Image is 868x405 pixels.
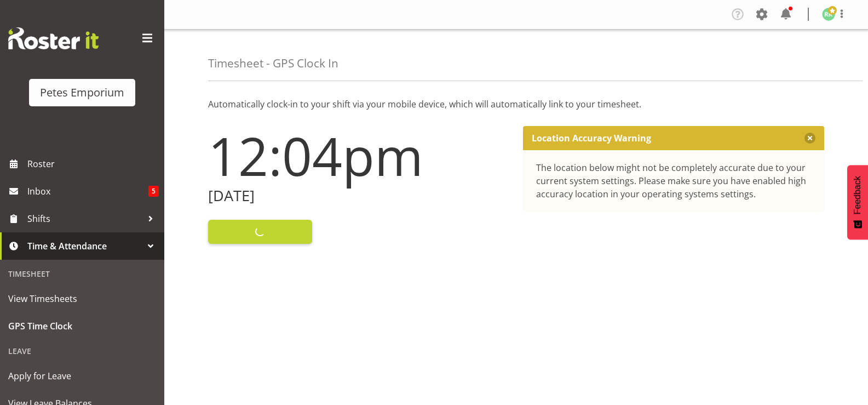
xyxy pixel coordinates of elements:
div: Timesheet [3,263,162,285]
p: Location Accuracy Warning [532,133,651,144]
img: Rosterit website logo [8,27,99,49]
span: 5 [148,186,159,197]
a: Apply for Leave [3,362,162,390]
h4: Timesheet - GPS Clock In [208,57,338,70]
h2: [DATE] [208,187,510,204]
span: View Timesheets [8,290,156,307]
div: The location below might not be completely accurate due to your current system settings. Please m... [536,161,812,201]
span: Roster [27,156,159,172]
span: Shifts [27,210,142,227]
img: ruth-robertson-taylor722.jpg [822,8,835,21]
h1: 12:04pm [208,126,510,185]
span: Apply for Leave [8,368,156,384]
a: GPS Time Clock [3,312,162,340]
a: View Timesheets [3,285,162,312]
p: Automatically clock-in to your shift via your mobile device, which will automatically link to you... [208,98,824,111]
span: GPS Time Clock [8,318,156,334]
div: Leave [3,340,162,362]
button: Close message [804,133,815,144]
div: Petes Emporium [40,84,124,101]
span: Time & Attendance [27,238,142,254]
span: Feedback [853,176,863,214]
span: Inbox [27,183,148,199]
button: Feedback - Show survey [847,165,868,239]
